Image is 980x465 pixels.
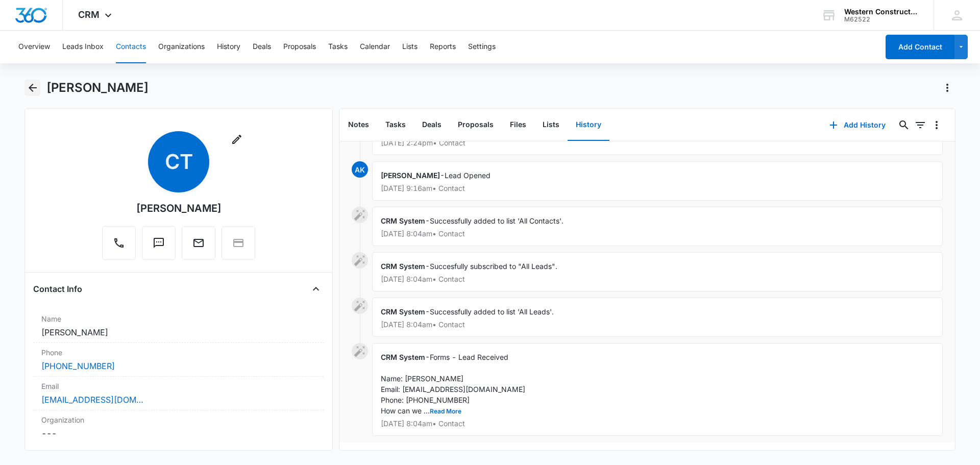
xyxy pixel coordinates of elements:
[430,408,461,414] button: Read More
[928,117,945,133] button: Overflow Menu
[33,309,324,343] div: Name[PERSON_NAME]
[445,171,491,180] span: Lead Opened
[24,80,40,96] button: Back
[217,31,240,63] button: History
[148,131,209,192] span: CT
[912,117,928,133] button: Filters
[33,283,82,295] h4: Contact Info
[352,161,368,178] span: AK
[41,313,316,324] label: Name
[381,185,934,192] p: [DATE] 9:16am • Contact
[41,448,316,458] label: Address
[430,31,456,63] button: Reports
[136,201,222,216] div: [PERSON_NAME]
[430,307,554,316] span: Successfully added to list 'All Leads'.
[896,117,912,133] button: Search...
[328,31,348,63] button: Tasks
[41,326,316,338] dd: [PERSON_NAME]
[886,35,954,59] button: Add Contact
[381,307,425,316] span: CRM System
[41,427,316,439] dd: ---
[372,252,943,291] div: -
[41,381,316,391] label: Email
[414,109,450,141] button: Deals
[283,31,316,63] button: Proposals
[381,216,425,225] span: CRM System
[402,31,418,63] button: Lists
[308,281,324,297] button: Close
[340,109,377,141] button: Notes
[468,31,496,63] button: Settings
[78,9,100,20] span: CRM
[534,109,568,141] button: Lists
[360,31,390,63] button: Calendar
[46,80,149,95] h1: [PERSON_NAME]
[142,242,176,251] a: Text
[62,31,104,63] button: Leads Inbox
[18,31,50,63] button: Overview
[372,207,943,246] div: -
[450,109,502,141] button: Proposals
[844,16,919,23] div: account id
[844,8,919,16] div: account name
[102,242,136,251] a: Call
[502,109,534,141] button: Files
[381,420,934,427] p: [DATE] 8:04am • Contact
[381,262,425,271] span: CRM System
[381,276,934,283] p: [DATE] 8:04am • Contact
[568,109,609,141] button: History
[430,262,557,271] span: Succesfully subscribed to "All Leads".
[116,31,146,63] button: Contacts
[33,343,324,377] div: Phone[PHONE_NUMBER]
[158,31,205,63] button: Organizations
[381,139,934,146] p: [DATE] 2:24pm • Contact
[41,414,316,425] label: Organization
[253,31,271,63] button: Deals
[377,109,414,141] button: Tasks
[41,394,143,406] a: [EMAIL_ADDRESS][DOMAIN_NAME]
[381,353,425,361] span: CRM System
[381,171,440,180] span: [PERSON_NAME]
[381,353,525,415] span: Forms - Lead Received Name: [PERSON_NAME] Email: [EMAIL_ADDRESS][DOMAIN_NAME] Phone: [PHONE_NUMBE...
[381,230,934,237] p: [DATE] 8:04am • Contact
[430,216,563,225] span: Successfully added to list 'All Contacts'.
[819,113,896,137] button: Add History
[33,410,324,444] div: Organization---
[182,242,215,251] a: Email
[142,226,176,260] button: Text
[372,343,943,436] div: -
[102,226,136,260] button: Call
[939,80,955,96] button: Actions
[381,321,934,328] p: [DATE] 8:04am • Contact
[372,161,943,201] div: -
[182,226,215,260] button: Email
[372,298,943,337] div: -
[33,377,324,410] div: Email[EMAIL_ADDRESS][DOMAIN_NAME]
[41,360,115,372] a: [PHONE_NUMBER]
[41,347,316,358] label: Phone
